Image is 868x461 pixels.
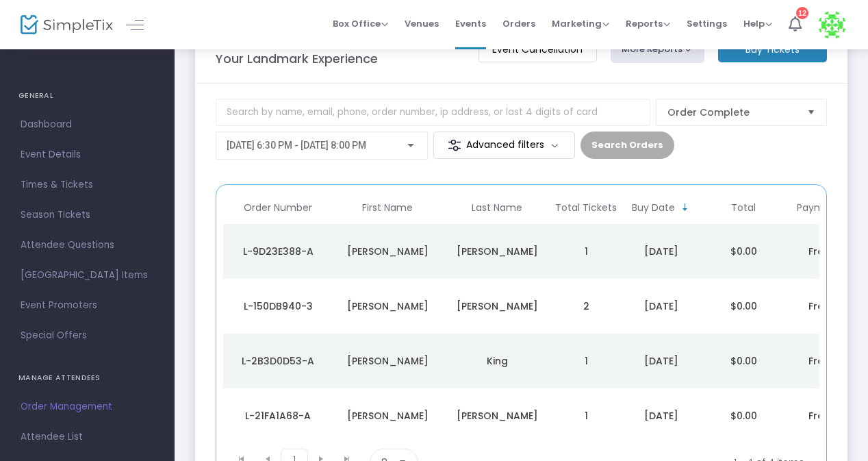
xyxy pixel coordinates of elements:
[446,409,548,423] div: McDade
[227,299,329,313] div: L-150DB940-3
[455,6,486,41] span: Events
[624,245,699,258] div: 8/17/2025
[611,36,705,63] button: More Reports
[718,37,827,62] m-button: Buy Tickets
[808,245,830,258] span: Free
[21,398,154,416] span: Order Management
[808,409,830,423] span: Free
[336,409,439,423] div: Latosha
[21,176,154,194] span: Times & Tickets
[433,132,575,159] m-button: Advanced filters
[552,279,620,334] td: 2
[336,299,439,313] div: Kevin
[472,202,522,214] span: Last Name
[478,37,597,62] m-button: Event Cancellation
[216,99,650,126] input: Search by name, email, phone, order number, ip address, or last 4 digits of card
[624,409,699,423] div: 8/10/2025
[223,192,819,443] div: Data table
[227,354,329,368] div: L-2B3D0D53-A
[216,31,465,68] m-panel-title: Take Flight: How to Get the Most Out of Your Landmark Experience
[702,334,784,388] td: $0.00
[552,224,620,279] td: 1
[21,116,154,134] span: Dashboard
[362,202,413,214] span: First Name
[626,17,670,30] span: Reports
[702,224,784,279] td: $0.00
[796,7,808,19] div: 12
[731,202,756,214] span: Total
[552,388,620,443] td: 1
[405,6,439,41] span: Venues
[21,236,154,254] span: Attendee Questions
[18,364,156,392] h4: MANAGE ATTENDEES
[808,354,830,368] span: Free
[624,354,699,368] div: 8/15/2025
[446,354,548,368] div: King
[632,202,675,214] span: Buy Date
[21,428,154,446] span: Attendee List
[21,146,154,164] span: Event Details
[502,6,535,41] span: Orders
[227,245,329,258] div: L-9D23E388-A
[336,245,439,258] div: Aimee
[244,202,312,214] span: Order Number
[687,6,727,41] span: Settings
[18,82,156,110] h4: GENERAL
[808,299,830,313] span: Free
[702,388,784,443] td: $0.00
[680,202,691,213] span: Sortable
[21,266,154,284] span: [GEOGRAPHIC_DATA] Items
[448,138,461,152] img: filter
[21,206,154,224] span: Season Tickets
[21,297,154,314] span: Event Promoters
[552,334,620,388] td: 1
[743,17,772,30] span: Help
[336,354,439,368] div: Briana
[797,202,841,214] span: Payment
[702,279,784,334] td: $0.00
[552,17,609,30] span: Marketing
[446,245,548,258] div: Carter
[667,105,796,119] span: Order Complete
[446,299,548,313] div: Koontz
[227,140,366,151] span: [DATE] 6:30 PM - [DATE] 8:00 PM
[624,299,699,313] div: 8/15/2025
[552,192,620,224] th: Total Tickets
[333,17,388,30] span: Box Office
[21,327,154,345] span: Special Offers
[227,409,329,423] div: L-21FA1A68-A
[802,99,821,125] button: Select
